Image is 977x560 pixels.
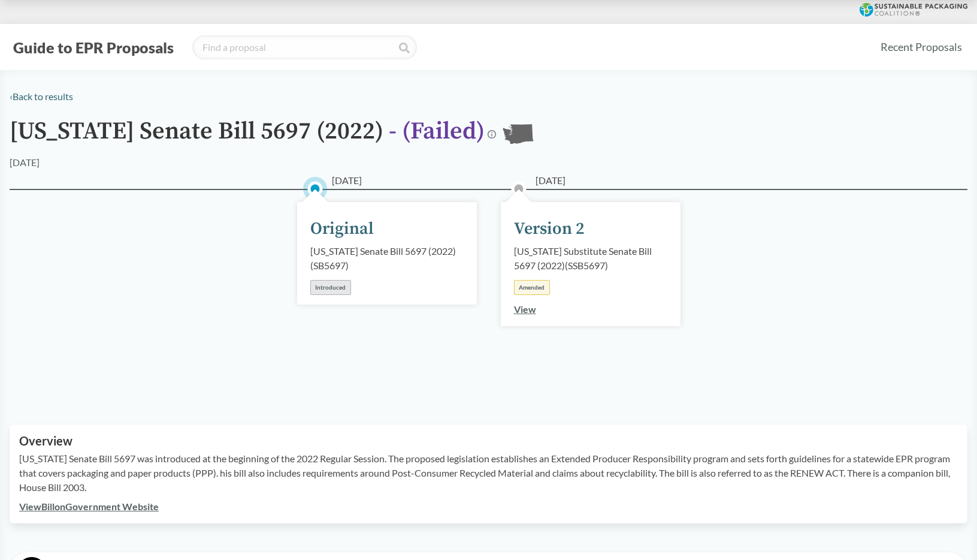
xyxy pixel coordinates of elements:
div: [US_STATE] Senate Bill 5697 (2022) ( SB5697 ) [310,244,464,273]
div: Amended [514,280,550,295]
h2: Overview [19,434,958,448]
h1: [US_STATE] Senate Bill 5697 (2022) [10,118,485,155]
a: View [514,303,536,315]
a: Recent Proposals [875,34,967,61]
span: - ( Failed ) [389,116,485,146]
div: Version 2 [514,216,585,242]
button: Guide to EPR Proposals [10,38,177,57]
a: ViewBillonGovernment Website [19,501,159,512]
div: [DATE] [10,155,40,170]
a: ‹Back to results [10,91,73,102]
span: [DATE] [332,173,362,188]
div: [US_STATE] Substitute Senate Bill 5697 (2022) ( SSB5697 ) [514,244,667,273]
p: [US_STATE] Senate Bill 5697 was introduced at the beginning of the 2022 Regular Session. The prop... [19,451,958,495]
span: [DATE] [536,173,565,188]
input: Find a proposal [192,35,417,59]
div: Original [310,216,374,242]
div: Introduced [310,280,351,295]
